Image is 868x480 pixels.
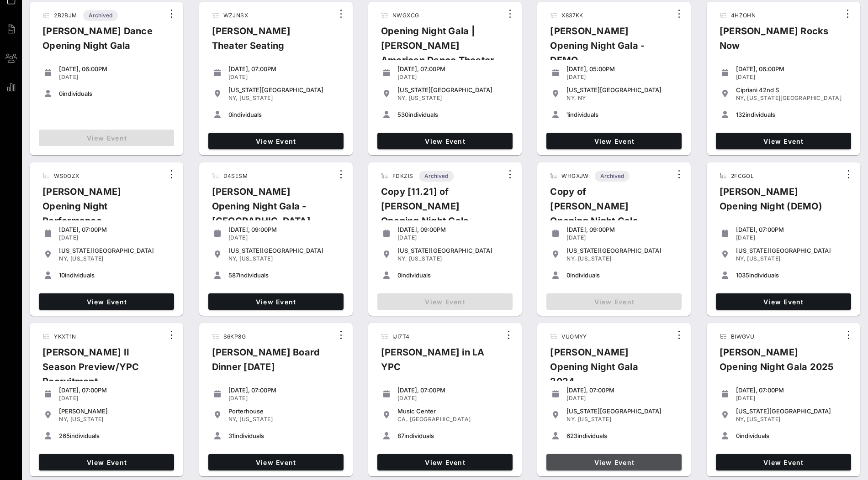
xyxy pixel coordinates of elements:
[212,298,340,306] span: View Event
[543,184,672,250] div: Copy of [PERSON_NAME] Opening Night Gala - Ziegfeld
[397,234,509,241] div: [DATE]
[736,416,746,423] span: NY,
[239,416,273,423] span: [US_STATE]
[212,137,340,145] span: View Event
[736,395,847,402] div: [DATE]
[578,416,611,423] span: [US_STATE]
[39,454,174,470] a: View Event
[736,271,749,279] span: 1035
[566,73,678,81] div: [DATE]
[397,111,509,118] div: individuals
[566,271,570,279] span: 0
[377,133,513,149] a: View Event
[578,255,611,262] span: [US_STATE]
[566,247,678,254] div: [US_STATE][GEOGRAPHIC_DATA]
[59,416,69,423] span: NY,
[381,137,509,145] span: View Event
[397,395,509,402] div: [DATE]
[546,133,682,149] a: View Event
[736,407,847,415] div: [US_STATE][GEOGRAPHIC_DATA]
[228,255,238,262] span: NY,
[410,416,471,423] span: [GEOGRAPHIC_DATA]
[720,459,847,466] span: View Event
[59,226,170,233] div: [DATE], 07:00PM
[239,94,273,101] span: [US_STATE]
[374,184,503,250] div: Copy [11.21] of [PERSON_NAME] Opening Night Gala - [GEOGRAPHIC_DATA]
[561,172,588,179] span: WHGXJW
[731,172,754,179] span: 2FCGOL
[566,386,678,394] div: [DATE], 07:00PM
[228,234,340,241] div: [DATE]
[397,255,407,262] span: NY,
[397,94,407,101] span: NY,
[736,271,847,279] div: individuals
[59,432,70,439] span: 265
[392,12,419,19] span: NWGXCG
[377,454,513,470] a: View Event
[59,432,170,439] div: individuals
[228,226,340,233] div: [DATE], 09:00PM
[566,416,576,423] span: NY,
[59,407,170,415] div: [PERSON_NAME]
[228,271,239,279] span: 587
[736,432,740,439] span: 0
[561,333,587,340] span: VUOMYY
[720,298,847,306] span: View Event
[228,407,340,415] div: Porterhouse
[228,271,340,279] div: individuals
[566,432,678,439] div: individuals
[35,184,164,235] div: [PERSON_NAME] Opening Night Performance
[239,255,273,262] span: [US_STATE]
[561,12,583,19] span: X837KK
[716,133,851,149] a: View Event
[397,271,401,279] span: 0
[59,73,170,81] div: [DATE]
[42,459,170,466] span: View Event
[208,454,344,470] a: View Event
[59,395,170,402] div: [DATE]
[397,416,408,423] span: CA,
[566,86,678,94] div: [US_STATE][GEOGRAPHIC_DATA]
[228,86,340,94] div: [US_STATE][GEOGRAPHIC_DATA]
[228,395,340,402] div: [DATE]
[600,171,624,182] span: Archived
[747,255,780,262] span: [US_STATE]
[397,65,509,73] div: [DATE], 07:00PM
[543,24,672,75] div: [PERSON_NAME] Opening Night Gala - DEMO
[212,459,340,466] span: View Event
[59,247,170,254] div: [US_STATE][GEOGRAPHIC_DATA]
[736,86,847,94] div: Cipriani 42nd S
[59,255,69,262] span: NY,
[736,65,847,73] div: [DATE], 06:00PM
[228,65,340,73] div: [DATE], 07:00PM
[223,172,248,179] span: D4SESM
[712,184,841,221] div: [PERSON_NAME] Opening Night (DEMO)
[397,386,509,394] div: [DATE], 07:00PM
[228,416,238,423] span: NY,
[228,432,340,439] div: individuals
[59,90,63,97] span: 0
[712,345,841,381] div: [PERSON_NAME] Opening Night Gala 2025
[392,333,409,340] span: IJI7T4
[39,293,174,310] a: View Event
[42,298,170,306] span: View Event
[381,459,509,466] span: View Event
[736,111,847,118] div: individuals
[397,247,509,254] div: [US_STATE][GEOGRAPHIC_DATA]
[736,73,847,81] div: [DATE]
[736,432,847,439] div: individuals
[409,255,442,262] span: [US_STATE]
[712,24,840,60] div: [PERSON_NAME] Rocks Now
[736,386,847,394] div: [DATE], 07:00PM
[59,65,170,73] div: [DATE], 06:00PM
[59,271,170,279] div: individuals
[566,271,678,279] div: individuals
[566,255,576,262] span: NY,
[716,293,851,310] a: View Event
[578,94,586,101] span: NY
[59,90,170,97] div: individuals
[228,111,232,118] span: 0
[205,345,333,381] div: [PERSON_NAME] Board Dinner [DATE]
[747,94,842,101] span: [US_STATE][GEOGRAPHIC_DATA]
[424,171,448,182] span: Archived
